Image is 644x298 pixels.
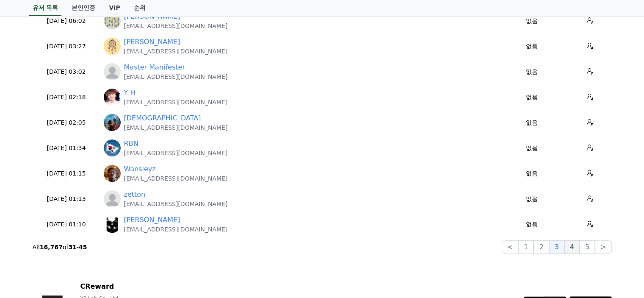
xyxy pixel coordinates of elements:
img: http://k.kakaocdn.net/dn/5l793/btsP0ijxSGp/kO5QKnLctWw64kkQLcpXYk/img_640x640.jpg [104,114,121,131]
p: 없음 [498,118,566,127]
p: 없음 [498,195,566,203]
p: [DATE] 03:02 [36,67,97,76]
a: [PERSON_NAME] [124,37,180,47]
p: [EMAIL_ADDRESS][DOMAIN_NAME] [124,98,228,106]
span: Settings [125,251,146,257]
p: All of - [33,243,87,251]
p: [EMAIL_ADDRESS][DOMAIN_NAME] [124,225,228,234]
strong: 31 [68,244,76,251]
button: 3 [549,240,564,254]
p: [DATE] 01:34 [36,144,97,153]
img: profile_blank.webp [104,63,121,80]
button: 2 [533,240,549,254]
img: http://k.kakaocdn.net/dn/JY3L7/btsO5W2DYpb/Cj4QpFmPSNeDXKTrSL8IR1/img_640x640.jpg [104,12,121,29]
p: [EMAIL_ADDRESS][DOMAIN_NAME] [124,174,228,183]
button: 4 [564,240,580,254]
p: 없음 [498,144,566,153]
img: https://lh3.googleusercontent.com/a/ACg8ocJDo066LsWw08M9OwF3RaX62AoI4C2chWXL32zZyunHa-Yu1Yk=s96-c [104,89,121,106]
a: RBN [124,139,138,149]
a: Settings [109,238,163,259]
p: [DATE] 03:27 [36,42,97,51]
p: 없음 [498,93,566,102]
button: 5 [580,240,595,254]
a: Home [3,238,56,259]
p: 없음 [498,169,566,178]
p: 없음 [498,17,566,25]
p: [DATE] 02:05 [36,118,97,127]
p: [EMAIL_ADDRESS][DOMAIN_NAME] [124,22,228,30]
a: Master Manifester [124,62,185,72]
img: https://lh3.googleusercontent.com/a/ACg8ocIUqGogNOgiPOi9VQ_f4iXFouk7zL3Vg-basd7Vmzge_8DSUF3fiA=s96-c [104,165,121,182]
p: [DATE] 01:15 [36,169,97,178]
p: CReward [80,281,229,292]
p: [DATE] 06:02 [36,17,97,25]
strong: 45 [79,244,87,251]
a: [DEMOGRAPHIC_DATA] [124,113,201,123]
span: Messages [70,251,95,258]
p: 없음 [498,67,566,76]
p: [DATE] 01:13 [36,195,97,203]
button: 1 [518,240,533,254]
button: < [502,240,518,254]
a: Messages [56,238,109,259]
p: [EMAIL_ADDRESS][DOMAIN_NAME] [124,200,228,208]
p: [EMAIL_ADDRESS][DOMAIN_NAME] [124,123,228,132]
img: https://lh3.googleusercontent.com/a/ACg8ocKnapuIKJes8BZgPtPUYff2mW-3ts8n1boMzUNxV7wQ8NcKuwzV=s96-c [104,38,121,55]
a: [PERSON_NAME] [124,215,180,225]
a: zetton [124,189,146,200]
p: [EMAIL_ADDRESS][DOMAIN_NAME] [124,47,228,56]
a: Wansleyz [124,164,156,174]
p: [EMAIL_ADDRESS][DOMAIN_NAME] [124,149,228,157]
img: https://cdn.creward.net/profile/user/YY08Aug 30, 2025014749_f3b35f311b0f52694bf62a698e8e164b8966b... [104,139,121,156]
img: https://lh3.googleusercontent.com/a/ACg8ocIdU0Y6fq8PApOVy_IUxsWcLP-FZBeMPDCEnj8Wi2DmJpGcnRk=s96-c [104,216,121,233]
a: [PERSON_NAME] [124,11,180,22]
span: Home [22,251,36,257]
img: profile_blank.webp [104,190,121,207]
p: [DATE] 02:18 [36,93,97,102]
a: Y H [124,88,135,98]
p: 없음 [498,220,566,229]
p: [EMAIL_ADDRESS][DOMAIN_NAME] [124,72,228,81]
p: [DATE] 01:10 [36,220,97,229]
p: 없음 [498,42,566,51]
button: > [595,240,611,254]
strong: 16,767 [40,244,63,251]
